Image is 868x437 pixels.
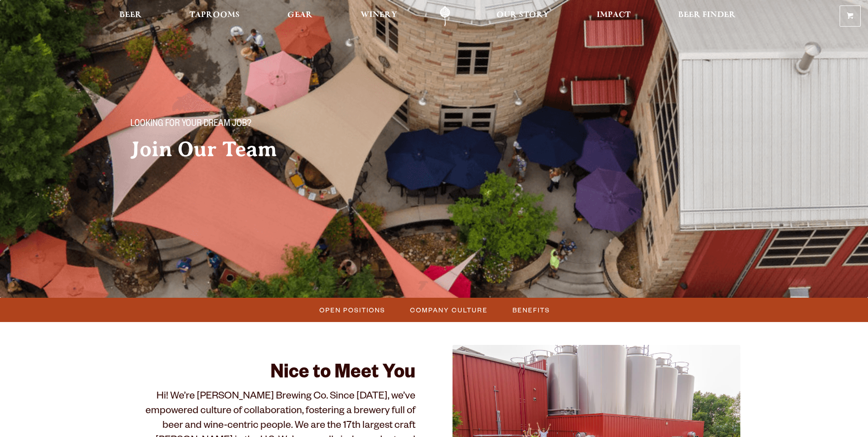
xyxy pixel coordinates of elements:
span: Open Positions [319,303,385,317]
a: Company Culture [404,303,492,317]
span: Beer Finder [678,11,736,19]
span: Benefits [512,303,550,317]
a: Beer Finder [672,6,742,27]
span: Taprooms [189,11,240,19]
span: Beer [119,11,142,19]
span: Winery [361,11,397,19]
a: Odell Home [428,6,462,27]
h2: Join Our Team [130,138,416,161]
h2: Nice to Meet You [128,363,416,385]
span: Impact [597,11,631,19]
span: Gear [287,11,313,19]
a: Gear [281,6,318,27]
span: Our Story [496,11,549,19]
span: Looking for your dream job? [130,119,251,131]
a: Beer [113,6,148,27]
a: Open Positions [314,303,390,317]
a: Taprooms [183,6,246,27]
span: Company Culture [410,303,488,317]
a: Benefits [507,303,555,317]
a: Winery [355,6,403,27]
a: Impact [591,6,636,27]
a: Our Story [491,6,555,27]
